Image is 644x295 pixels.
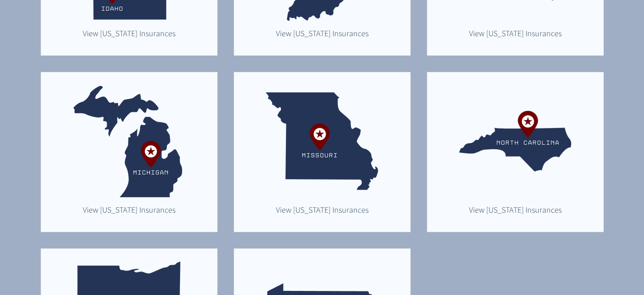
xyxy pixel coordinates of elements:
[73,85,185,197] img: TelebehavioralHealth.US Placeholder
[464,203,567,216] a: View North Carolina Insurances
[78,26,180,40] a: View Idaho Insurances
[83,205,175,215] span: View [US_STATE] Insurances
[276,205,369,215] span: View [US_STATE] Insurances
[83,28,175,38] span: View [US_STATE] Insurances
[459,85,571,197] img: TelebehavioralHealth.US Placeholder
[469,28,562,38] span: View [US_STATE] Insurances
[276,28,369,38] span: View [US_STATE] Insurances
[266,85,378,197] img: TelebehavioralHealth.US Placeholder
[469,205,562,215] span: View [US_STATE] Insurances
[78,203,180,216] a: View Michigan Insurances
[271,26,374,40] a: View Indiana Insurances
[464,26,567,40] a: View Maryland Insurances
[271,203,374,216] a: View Missouri Insurances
